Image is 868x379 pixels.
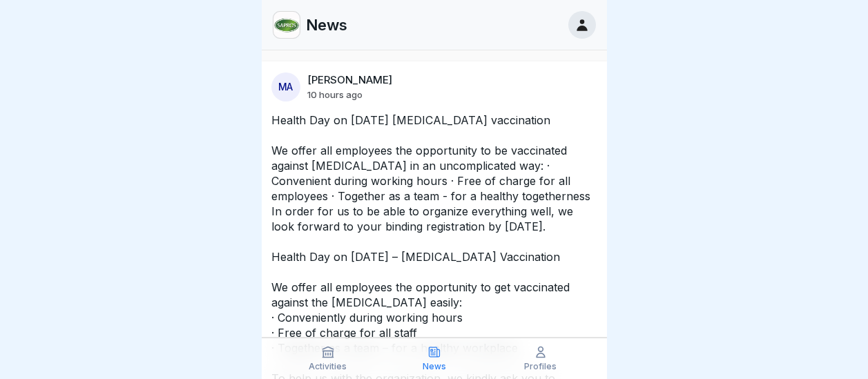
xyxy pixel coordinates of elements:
[423,362,446,371] p: News
[273,12,300,38] img: kf7i1i887rzam0di2wc6oekd.png
[307,74,392,86] p: [PERSON_NAME]
[271,72,300,101] div: MA
[524,362,557,371] p: Profiles
[307,89,363,100] p: 10 hours ago
[306,16,347,34] p: News
[309,362,347,371] p: Activities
